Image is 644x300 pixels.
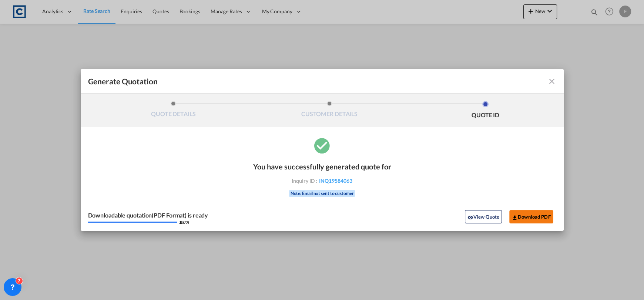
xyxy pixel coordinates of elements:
span: Generate Quotation [88,77,158,86]
div: You have successfully generated quote for [253,162,391,171]
div: Inquiry ID : [279,178,365,184]
md-icon: icon-eye [467,215,473,220]
md-icon: icon-download [512,215,518,220]
md-icon: icon-close fg-AAA8AD cursor m-0 [547,77,556,86]
md-dialog: Generate QuotationQUOTE ... [81,69,564,231]
span: INQ19584063 [317,178,352,184]
div: Note: Email not sent to customer [289,190,355,197]
li: QUOTE ID [407,101,564,121]
button: Download PDF [509,210,553,223]
li: CUSTOMER DETAILS [251,101,407,121]
li: QUOTE DETAILS [95,101,252,121]
div: Downloadable quotation(PDF Format) is ready [88,212,208,218]
div: 100 % [179,220,189,224]
button: icon-eyeView Quote [465,210,502,223]
md-icon: icon-checkbox-marked-circle [313,136,331,155]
